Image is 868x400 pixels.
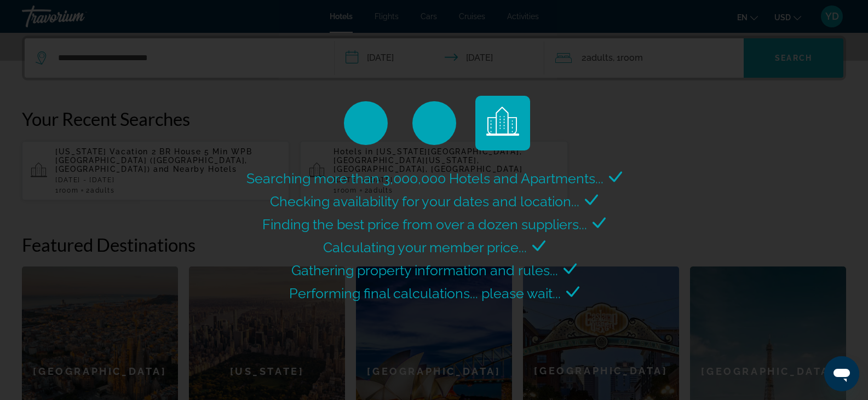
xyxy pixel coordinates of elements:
[824,356,859,391] iframe: Button to launch messaging window
[246,170,603,187] span: Searching more than 3,000,000 Hotels and Apartments...
[291,262,558,279] span: Gathering property information and rules...
[289,285,561,302] span: Performing final calculations... please wait...
[262,216,587,233] span: Finding the best price from over a dozen suppliers...
[270,193,579,210] span: Checking availability for your dates and location...
[323,239,527,256] span: Calculating your member price...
